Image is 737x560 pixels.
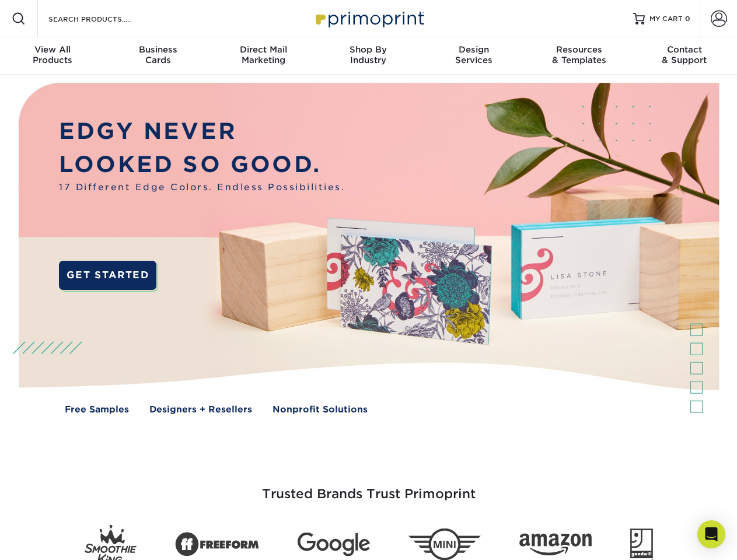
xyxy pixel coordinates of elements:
a: Nonprofit Solutions [273,403,368,416]
a: DesignServices [421,37,526,75]
img: Primoprint [310,6,427,31]
a: Free Samples [65,403,129,416]
span: Design [421,44,526,55]
a: Shop ByIndustry [316,37,421,75]
div: & Templates [526,44,631,65]
a: BusinessCards [105,37,210,75]
p: LOOKED SO GOOD. [59,148,345,181]
a: Contact& Support [632,37,737,75]
input: SEARCH PRODUCTS..... [47,12,161,26]
a: Direct MailMarketing [211,37,316,75]
img: Amazon [519,534,592,556]
span: 17 Different Edge Colors. Endless Possibilities. [59,181,345,194]
a: Designers + Resellers [149,403,252,416]
span: Resources [526,44,631,55]
img: Google [298,533,370,556]
div: Industry [316,44,421,65]
span: Contact [632,44,737,55]
span: 0 [685,15,690,23]
div: Services [421,44,526,65]
div: Cards [105,44,210,65]
div: Open Intercom Messenger [697,520,725,548]
h3: Trusted Brands Trust Primoprint [27,459,710,516]
span: Business [105,44,210,55]
p: EDGY NEVER [59,115,345,148]
a: Resources& Templates [526,37,631,75]
div: Marketing [211,44,316,65]
div: & Support [632,44,737,65]
span: Shop By [316,44,421,55]
span: Direct Mail [211,44,316,55]
a: GET STARTED [59,261,156,290]
img: Goodwill [630,528,653,560]
span: MY CART [649,14,683,24]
